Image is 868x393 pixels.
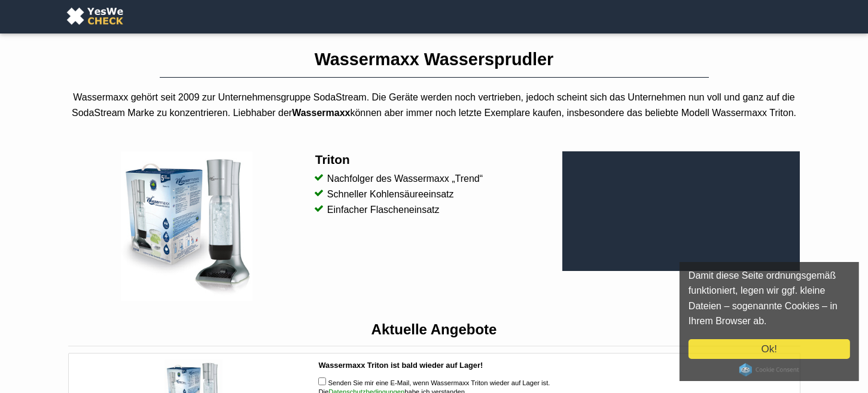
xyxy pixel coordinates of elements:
[315,202,553,218] li: Einfacher Flascheneinsatz
[686,268,847,329] p: Damit diese Seite ordnungsgemäß funktioniert, legen wir ggf. kleine Dateien – sogenannte Cookies ...
[736,363,796,376] a: Cookie Consent plugin for the EU cookie law
[68,321,800,339] h2: Aktuelle Angebote
[315,187,553,202] li: Schneller Kohlensäureeinsatz
[318,360,669,371] label: Wassermaxx Triton ist bald wieder auf Lager!
[562,151,800,271] iframe: Wassermaxx Wassersprudler Triton
[315,151,553,167] h3: Triton
[121,151,253,301] img: Wassermaxx Wassersprudler Triton
[315,171,553,187] li: Nachfolger des Wassermaxx „Trend“
[328,379,550,386] label: Senden Sie mir eine E-Mail, wenn Wassermaxx Triton wieder auf Lager ist.
[686,339,847,359] a: Ok!
[292,108,350,118] b: Wassermaxx
[68,49,800,70] h1: Wassermaxx Wassersprudler
[63,5,126,26] img: YesWeCheck Logo
[72,92,796,118] span: Wassermaxx gehört seit 2009 zur Unternehmensgruppe SodaStream. Die Geräte werden noch vertrieben,...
